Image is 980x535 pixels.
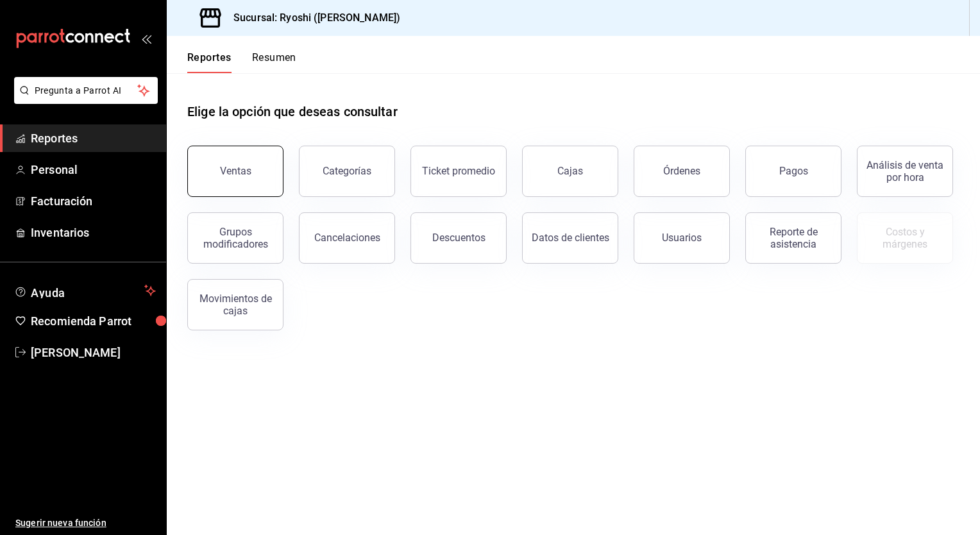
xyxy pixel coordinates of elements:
[745,146,841,197] button: Pagos
[187,51,296,73] div: navigation tabs
[31,312,156,330] span: Recomienda Parrot
[299,212,395,264] button: Cancelaciones
[187,146,283,197] button: Ventas
[31,283,139,298] span: Ayuda
[410,146,507,197] button: Ticket promedio
[663,165,700,177] div: Órdenes
[252,51,296,73] button: Resumen
[857,146,953,197] button: Análisis de venta por hora
[187,51,232,73] button: Reportes
[14,77,158,104] button: Pregunta a Parrot AI
[187,102,398,121] h1: Elige la opción que deseas consultar
[662,232,702,244] div: Usuarios
[299,146,395,197] button: Categorías
[522,146,618,197] button: Cajas
[754,226,833,250] div: Reporte de asistencia
[196,226,275,250] div: Grupos modificadores
[634,146,730,197] button: Órdenes
[31,161,156,178] span: Personal
[15,516,156,530] span: Sugerir nueva función
[857,212,953,264] button: Contrata inventarios para ver este reporte
[422,165,495,177] div: Ticket promedio
[522,212,618,264] button: Datos de clientes
[187,212,283,264] button: Grupos modificadores
[31,192,156,210] span: Facturación
[141,33,151,44] button: open_drawer_menu
[779,165,808,177] div: Pagos
[187,279,283,330] button: Movimientos de cajas
[865,226,945,250] div: Costos y márgenes
[223,10,400,26] h3: Sucursal: Ryoshi ([PERSON_NAME])
[410,212,507,264] button: Descuentos
[557,165,583,177] div: Cajas
[31,344,156,361] span: [PERSON_NAME]
[220,165,251,177] div: Ventas
[745,212,841,264] button: Reporte de asistencia
[35,84,138,98] span: Pregunta a Parrot AI
[634,212,730,264] button: Usuarios
[314,232,380,244] div: Cancelaciones
[865,159,945,183] div: Análisis de venta por hora
[9,93,158,106] a: Pregunta a Parrot AI
[323,165,371,177] div: Categorías
[532,232,609,244] div: Datos de clientes
[196,293,275,317] div: Movimientos de cajas
[432,232,486,244] div: Descuentos
[31,130,156,147] span: Reportes
[31,224,156,241] span: Inventarios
